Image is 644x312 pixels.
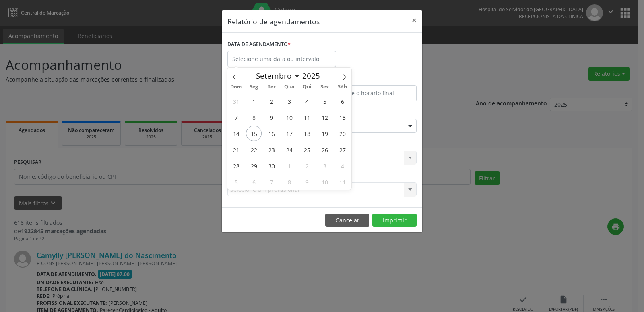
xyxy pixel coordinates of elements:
[281,174,297,190] span: Outubro 8, 2025
[372,214,417,227] button: Imprimir
[334,126,350,141] span: Setembro 20, 2025
[227,51,336,67] input: Selecione uma data ou intervalo
[300,71,327,81] input: Year
[246,142,262,157] span: Setembro 22, 2025
[227,16,320,27] h5: Relatório de agendamentos
[228,174,244,190] span: Outubro 5, 2025
[228,158,244,174] span: Setembro 28, 2025
[281,84,298,90] span: Qua
[406,10,422,30] button: Close
[299,174,315,190] span: Outubro 9, 2025
[263,84,281,90] span: Ter
[299,93,315,109] span: Setembro 4, 2025
[264,93,279,109] span: Setembro 2, 2025
[334,93,350,109] span: Setembro 6, 2025
[281,126,297,141] span: Setembro 17, 2025
[227,84,245,90] span: Dom
[281,158,297,174] span: Outubro 1, 2025
[324,73,417,85] label: ATÉ
[334,142,350,157] span: Setembro 27, 2025
[264,126,279,141] span: Setembro 16, 2025
[228,93,244,109] span: Agosto 31, 2025
[246,158,262,174] span: Setembro 29, 2025
[317,93,332,109] span: Setembro 5, 2025
[324,85,417,101] input: Selecione o horário final
[298,84,316,90] span: Qui
[317,126,332,141] span: Setembro 19, 2025
[281,142,297,157] span: Setembro 24, 2025
[299,109,315,125] span: Setembro 11, 2025
[228,142,244,157] span: Setembro 21, 2025
[246,126,262,141] span: Setembro 15, 2025
[246,174,262,190] span: Outubro 6, 2025
[316,84,334,90] span: Sex
[317,142,332,157] span: Setembro 26, 2025
[299,158,315,174] span: Outubro 2, 2025
[228,126,244,141] span: Setembro 14, 2025
[317,158,332,174] span: Outubro 3, 2025
[228,109,244,125] span: Setembro 7, 2025
[227,38,291,51] label: DATA DE AGENDAMENTO
[281,109,297,125] span: Setembro 10, 2025
[334,109,350,125] span: Setembro 13, 2025
[317,109,332,125] span: Setembro 12, 2025
[299,142,315,157] span: Setembro 25, 2025
[281,93,297,109] span: Setembro 3, 2025
[246,109,262,125] span: Setembro 8, 2025
[334,84,351,90] span: Sáb
[264,174,279,190] span: Outubro 7, 2025
[325,214,369,227] button: Cancelar
[317,174,332,190] span: Outubro 10, 2025
[245,84,263,90] span: Seg
[246,93,262,109] span: Setembro 1, 2025
[264,109,279,125] span: Setembro 9, 2025
[264,158,279,174] span: Setembro 30, 2025
[299,126,315,141] span: Setembro 18, 2025
[334,174,350,190] span: Outubro 11, 2025
[334,158,350,174] span: Outubro 4, 2025
[252,70,300,82] select: Month
[264,142,279,157] span: Setembro 23, 2025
